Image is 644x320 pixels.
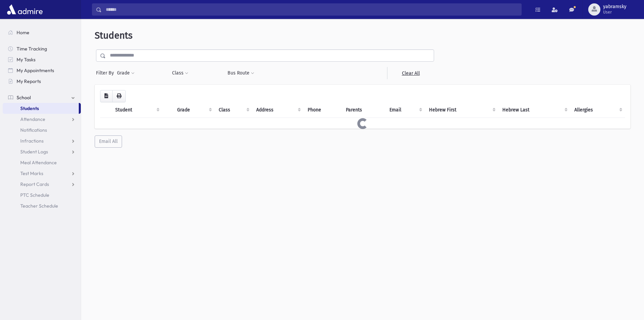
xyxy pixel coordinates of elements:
[387,67,434,79] a: Clear All
[20,203,58,209] span: Teacher Schedule
[111,102,162,118] th: Student
[385,102,425,118] th: Email
[20,192,49,198] span: PTC Schedule
[20,127,47,133] span: Notifications
[20,149,48,155] span: Student Logs
[17,57,35,63] span: My Tasks
[3,190,81,200] a: PTC Schedule
[603,9,626,15] span: User
[3,200,81,211] a: Teacher Schedule
[96,69,117,77] span: Filter By
[3,27,81,38] a: Home
[3,92,81,103] a: School
[3,103,79,114] a: Students
[3,54,81,65] a: My Tasks
[17,29,29,36] span: Home
[227,67,255,79] button: Bus Route
[20,116,45,122] span: Attendance
[102,3,521,16] input: Search
[95,30,133,41] span: Students
[172,67,189,79] button: Class
[3,179,81,190] a: Report Cards
[20,138,44,144] span: Infractions
[3,135,81,146] a: Infractions
[100,90,113,102] button: CSV
[3,114,81,125] a: Attendance
[17,46,47,52] span: Time Tracking
[342,102,385,118] th: Parents
[603,4,626,9] span: yabramsky
[20,181,49,187] span: Report Cards
[3,76,81,87] a: My Reports
[17,94,31,101] span: School
[20,159,57,166] span: Meal Attendance
[112,90,126,102] button: Print
[3,146,81,157] a: Student Logs
[20,170,43,176] span: Test Marks
[17,67,54,73] span: My Appointments
[3,168,81,179] a: Test Marks
[20,105,39,111] span: Students
[215,102,253,118] th: Class
[3,125,81,135] a: Notifications
[3,43,81,54] a: Time Tracking
[117,67,135,79] button: Grade
[252,102,304,118] th: Address
[425,102,498,118] th: Hebrew First
[17,78,41,84] span: My Reports
[5,3,44,16] img: AdmirePro
[173,102,214,118] th: Grade
[570,102,625,118] th: Allergies
[95,135,122,148] button: Email All
[498,102,571,118] th: Hebrew Last
[3,157,81,168] a: Meal Attendance
[3,65,81,76] a: My Appointments
[304,102,342,118] th: Phone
